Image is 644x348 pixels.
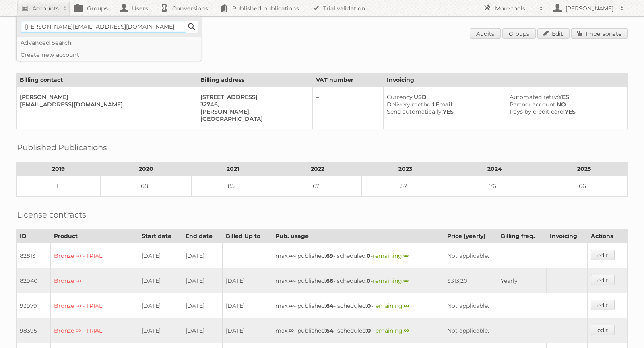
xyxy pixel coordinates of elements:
[502,28,536,39] a: Groups
[510,108,565,115] span: Pays by credit card:
[17,73,197,87] th: Billing contact
[182,229,222,243] th: End date
[404,327,409,334] strong: ∞
[495,4,535,12] h2: More tools
[138,229,182,243] th: Start date
[138,293,182,318] td: [DATE]
[384,73,628,87] th: Invoicing
[444,229,497,243] th: Price (yearly)
[223,229,272,243] th: Billed Up to
[449,176,540,197] td: 76
[497,268,547,293] td: Yearly
[540,162,628,176] th: 2025
[50,318,138,343] td: Bronze ∞ - TRIAL
[361,176,449,197] td: 57
[200,115,306,122] div: [GEOGRAPHIC_DATA]
[444,293,587,318] td: Not applicable.
[17,318,51,343] td: 98395
[387,108,500,115] div: YES
[373,327,409,334] span: remaining:
[510,101,557,108] span: Partner account:
[200,101,306,108] div: 32746,
[289,327,294,334] strong: ∞
[182,293,222,318] td: [DATE]
[32,4,59,12] h2: Accounts
[223,293,272,318] td: [DATE]
[20,93,190,101] div: [PERSON_NAME]
[510,93,621,101] div: YES
[470,28,501,39] a: Audits
[17,176,101,197] td: 1
[367,252,371,259] strong: 0
[50,243,138,269] td: Bronze ∞ - TRIAL
[326,252,333,259] strong: 69
[367,277,371,284] strong: 0
[403,252,409,259] strong: ∞
[272,268,444,293] td: max: - published: - scheduled: -
[17,37,201,49] a: Advanced Search
[326,327,334,334] strong: 64
[591,300,615,310] a: edit
[192,176,274,197] td: 85
[138,318,182,343] td: [DATE]
[138,243,182,269] td: [DATE]
[313,87,384,129] td: –
[326,302,334,309] strong: 64
[571,28,628,39] a: Impersonate
[17,243,51,269] td: 82813
[510,108,621,115] div: YES
[444,268,497,293] td: $313,20
[272,243,444,269] td: max: - published: - scheduled: -
[510,93,558,101] span: Automated retry:
[197,73,313,87] th: Billing address
[272,318,444,343] td: max: - published: - scheduled: -
[223,268,272,293] td: [DATE]
[591,275,615,285] a: edit
[186,21,198,33] input: Search
[17,268,51,293] td: 82940
[444,243,587,269] td: Not applicable.
[223,318,272,343] td: [DATE]
[138,268,182,293] td: [DATE]
[50,229,138,243] th: Product
[587,229,627,243] th: Actions
[50,293,138,318] td: Bronze ∞ - TRIAL
[313,73,384,87] th: VAT number
[272,293,444,318] td: max: - published: - scheduled: -
[591,250,615,260] a: edit
[510,101,621,108] div: NO
[200,93,306,101] div: [STREET_ADDRESS]
[50,268,138,293] td: Bronze ∞
[361,162,449,176] th: 2023
[17,141,107,153] h2: Published Publications
[540,176,628,197] td: 66
[387,108,443,115] span: Send automatically:
[403,277,409,284] strong: ∞
[387,101,500,108] div: Email
[563,4,616,12] h2: [PERSON_NAME]
[182,268,222,293] td: [DATE]
[200,108,306,115] div: [PERSON_NAME],
[182,243,222,269] td: [DATE]
[272,229,444,243] th: Pub. usage
[16,28,628,40] h1: Account 73191: Addition Financial
[497,229,547,243] th: Billing freq.
[289,277,294,284] strong: ∞
[17,293,51,318] td: 93979
[182,318,222,343] td: [DATE]
[101,162,192,176] th: 2020
[449,162,540,176] th: 2024
[17,162,101,176] th: 2019
[591,325,615,335] a: edit
[387,93,500,101] div: USD
[547,229,588,243] th: Invoicing
[101,176,192,197] td: 68
[17,229,51,243] th: ID
[20,101,190,108] div: [EMAIL_ADDRESS][DOMAIN_NAME]
[192,162,274,176] th: 2021
[373,302,409,309] span: remaining:
[387,93,414,101] span: Currency:
[17,49,201,61] a: Create new account
[367,302,371,309] strong: 0
[274,176,362,197] td: 62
